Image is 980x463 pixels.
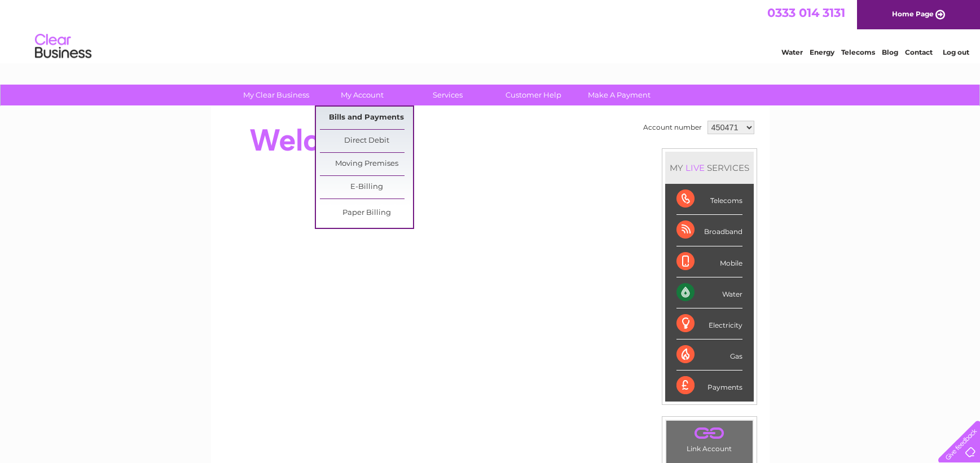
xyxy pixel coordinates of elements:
[676,308,742,339] div: Electricity
[320,202,413,224] a: Paper Billing
[781,48,803,56] a: Water
[320,153,413,175] a: Moving Premises
[666,420,753,456] td: Link Account
[905,48,933,56] a: Contact
[665,152,754,184] div: MY SERVICES
[676,277,742,308] div: Water
[810,48,834,56] a: Energy
[767,6,845,20] a: 0333 014 3131
[683,162,707,173] div: LIVE
[34,29,92,64] img: logo.png
[487,85,580,105] a: Customer Help
[320,130,413,152] a: Direct Debit
[676,215,742,246] div: Broadband
[230,85,323,105] a: My Clear Business
[320,107,413,129] a: Bills and Payments
[841,48,875,56] a: Telecoms
[943,48,969,56] a: Log out
[676,339,742,371] div: Gas
[320,176,413,199] a: E-Billing
[676,246,742,277] div: Mobile
[573,85,666,105] a: Make A Payment
[401,85,494,105] a: Services
[676,184,742,215] div: Telecoms
[224,6,757,55] div: Clear Business is a trading name of Verastar Limited (registered in [GEOGRAPHIC_DATA] No. 3667643...
[640,118,705,137] td: Account number
[882,48,898,56] a: Blog
[676,371,742,401] div: Payments
[315,85,408,105] a: My Account
[669,424,750,443] a: .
